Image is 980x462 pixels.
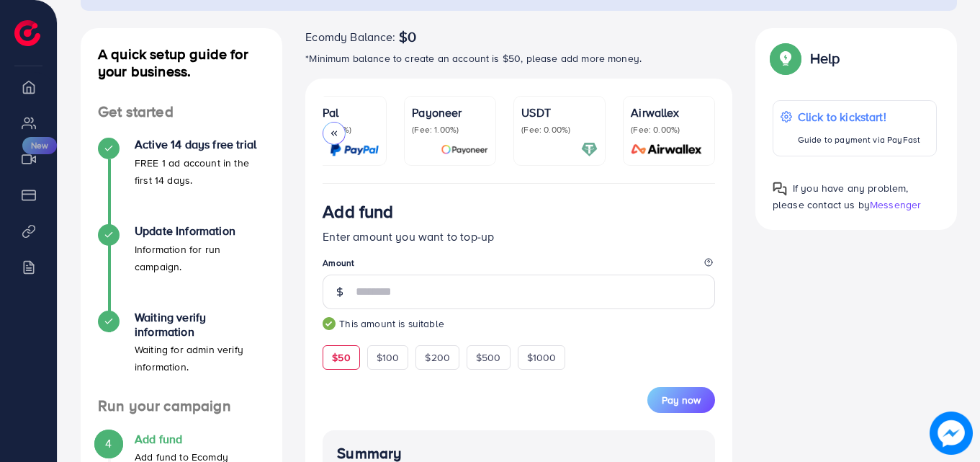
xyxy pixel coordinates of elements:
[647,387,715,413] button: Pay now
[412,104,488,121] p: Payoneer
[631,104,707,121] p: Airwallex
[870,197,921,212] span: Messenger
[135,138,265,151] h4: Active 14 days free trial
[323,228,715,245] p: Enter amount you want to top-up
[305,50,732,67] p: *Minimum balance to create an account is $50, please add more money.
[798,131,920,148] p: Guide to payment via PayFast
[135,432,265,446] h4: Add fund
[81,45,282,80] h4: A quick setup guide for your business.
[330,141,379,158] img: card
[425,350,450,365] span: $200
[81,397,282,415] h4: Run your campaign
[81,311,282,397] li: Waiting verify information
[377,350,400,365] span: $100
[521,104,598,121] p: USDT
[305,28,395,45] span: Ecomdy Balance:
[810,50,840,67] p: Help
[399,28,416,45] span: $0
[930,412,973,455] img: image
[135,154,265,189] p: FREE 1 ad account in the first 14 days.
[135,341,265,376] p: Waiting for admin verify information.
[81,138,282,224] li: Active 14 days free trial
[135,311,265,338] h4: Waiting verify information
[81,224,282,311] li: Update Information
[581,141,598,158] img: card
[323,201,393,222] h3: Add fund
[135,224,265,238] h4: Update Information
[323,317,336,330] img: guide
[81,103,282,121] h4: Get started
[441,141,488,158] img: card
[14,20,40,46] img: logo
[527,350,557,365] span: $1000
[105,435,112,452] span: 4
[773,181,909,212] span: If you have any problem, please contact us by
[323,257,715,275] legend: Amount
[476,350,501,365] span: $500
[302,104,379,121] p: PayPal
[626,141,707,158] img: card
[773,182,787,196] img: Popup guide
[332,350,350,365] span: $50
[631,124,707,136] p: (Fee: 0.00%)
[798,108,920,125] p: Click to kickstart!
[521,124,598,136] p: (Fee: 0.00%)
[323,316,715,331] small: This amount is suitable
[773,45,799,71] img: Popup guide
[412,124,488,136] p: (Fee: 1.00%)
[135,241,265,275] p: Information for run campaign.
[662,393,701,407] span: Pay now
